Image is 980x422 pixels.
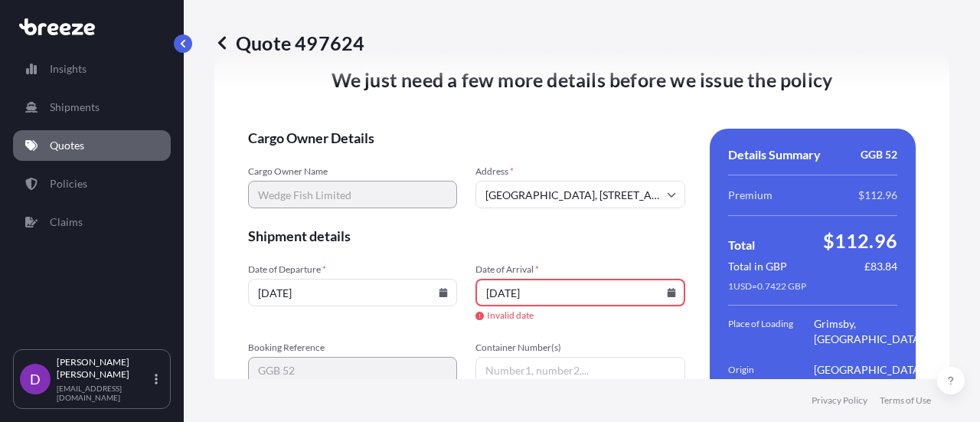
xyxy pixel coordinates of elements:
[475,342,684,354] span: Container Number(s)
[814,316,926,347] span: Grimsby, [GEOGRAPHIC_DATA]
[248,129,685,147] span: Cargo Owner Details
[50,214,83,230] p: Claims
[728,147,821,162] span: Details Summary
[861,147,897,162] span: GGB 52
[475,165,684,178] span: Address
[475,279,684,306] input: dd/mm/yyyy
[728,280,806,293] span: 1 USD = 0.7422 GBP
[248,342,457,354] span: Booking Reference
[248,227,685,245] span: Shipment details
[248,263,457,276] span: Date of Departure
[30,371,41,387] span: D
[13,92,171,123] a: Shipments
[248,357,457,384] input: Your internal reference
[814,362,926,393] span: [GEOGRAPHIC_DATA], [GEOGRAPHIC_DATA]
[864,259,897,274] span: £83.84
[475,357,684,384] input: Number1, number2,...
[728,237,755,253] span: Total
[728,259,787,274] span: Total in GBP
[50,176,87,191] p: Policies
[475,181,684,208] input: Cargo owner address
[812,394,867,407] a: Privacy Policy
[880,394,931,407] a: Terms of Use
[57,356,152,381] p: [PERSON_NAME] [PERSON_NAME]
[214,31,364,55] p: Quote 497624
[13,130,171,161] a: Quotes
[475,309,684,322] span: Invalid date
[823,228,897,253] span: $112.96
[728,362,814,393] span: Origin
[248,165,457,178] span: Cargo Owner Name
[13,168,171,199] a: Policies
[13,54,171,84] a: Insights
[728,316,814,347] span: Place of Loading
[728,188,773,203] span: Premium
[50,138,84,153] p: Quotes
[13,207,171,237] a: Claims
[57,384,152,402] p: [EMAIL_ADDRESS][DOMAIN_NAME]
[475,263,684,276] span: Date of Arrival
[248,279,457,306] input: dd/mm/yyyy
[858,188,897,203] span: $112.96
[50,61,87,77] p: Insights
[50,100,100,115] p: Shipments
